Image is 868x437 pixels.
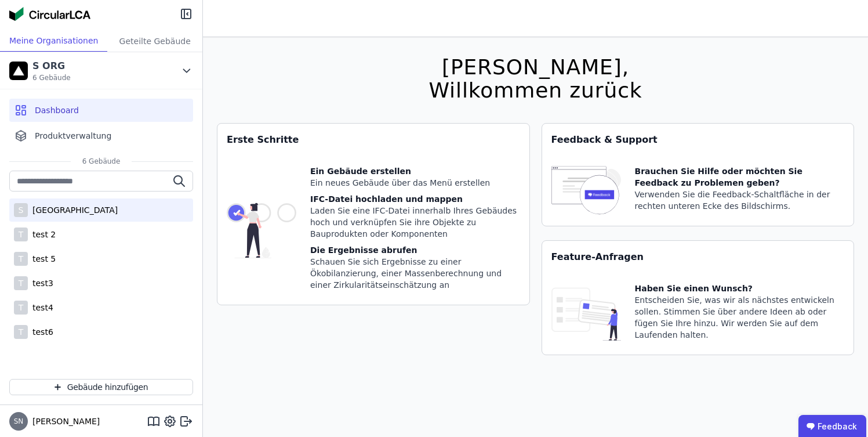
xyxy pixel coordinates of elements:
[551,165,621,216] img: feedback-icon-HCTs5lye.svg
[14,252,28,266] div: T
[28,277,53,289] div: test3
[107,30,202,52] div: Geteilte Gebäude
[28,416,100,427] span: [PERSON_NAME]
[542,124,854,156] div: Feedback & Support
[28,229,56,240] div: test 2
[14,325,28,339] div: T
[14,227,28,241] div: T
[635,189,845,212] div: Verwenden Sie die Feedback-Schaltfläche in der rechten unteren Ecke des Bildschirms.
[635,283,845,294] div: Haben Sie einen Wunsch?
[635,294,845,341] div: Entscheiden Sie, was wir als nächstes entwickeln sollen. Stimmen Sie über andere Ideen ab oder fü...
[71,157,132,166] span: 6 Gebäude
[428,56,642,79] div: [PERSON_NAME],
[14,203,28,217] div: S
[310,244,520,256] div: Die Ergebnisse abrufen
[9,379,193,395] button: Gebäude hinzufügen
[32,73,71,82] span: 6 Gebäude
[310,205,520,240] div: Laden Sie eine IFC-Datei innerhalb Ihres Gebäudes hoch und verknüpfen Sie ihre Objekte zu Bauprod...
[428,79,642,102] div: Willkommen zurück
[35,104,79,116] span: Dashboard
[227,165,296,295] img: getting_started_tile-DrF_GRSv.svg
[14,276,28,290] div: T
[28,326,53,338] div: test6
[310,165,520,177] div: Ein Gebäude erstellen
[542,241,854,273] div: Feature-Anfragen
[35,130,111,142] span: Produktverwaltung
[635,165,845,189] div: Brauchen Sie Hilfe oder möchten Sie Feedback zu Problemen geben?
[28,302,53,313] div: test4
[9,62,28,80] img: S ORG
[14,418,24,425] span: SN
[217,124,529,156] div: Erste Schritte
[14,301,28,315] div: T
[310,193,520,205] div: IFC-Datei hochladen und mappen
[28,204,118,216] div: [GEOGRAPHIC_DATA]
[28,253,56,265] div: test 5
[551,283,621,345] img: feature_request_tile-UiXE1qGU.svg
[9,7,90,21] img: Concular
[310,256,520,291] div: Schauen Sie sich Ergebnisse zu einer Ökobilanzierung, einer Massenberechnung und einer Zirkularit...
[32,59,71,73] div: S ORG
[310,177,520,189] div: Ein neues Gebäude über das Menü erstellen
